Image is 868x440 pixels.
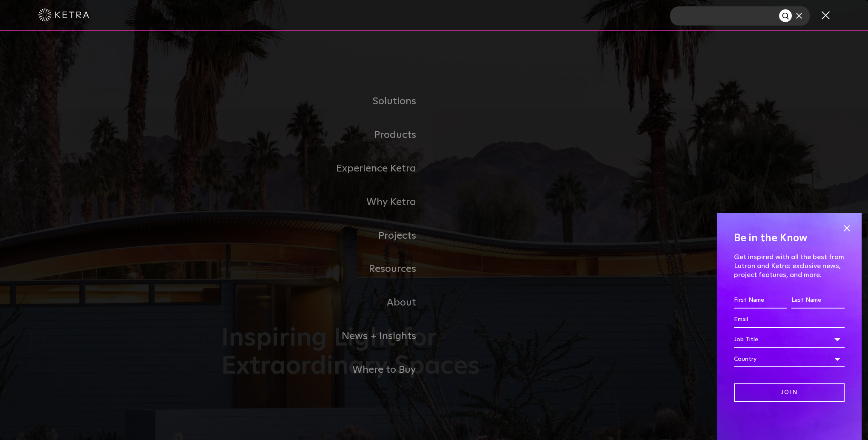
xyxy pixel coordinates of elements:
[734,312,845,328] input: Email
[734,351,845,367] div: Country
[734,253,845,279] p: Get inspired with all the best from Lutron and Ketra: exclusive news, project features, and more.
[734,292,787,309] input: First Name
[221,85,434,118] a: Solutions
[779,9,792,22] button: Search
[734,383,845,402] input: Join
[782,12,791,21] img: search button
[221,186,434,219] a: Why Ketra
[734,331,845,348] div: Job Title
[221,152,434,186] a: Experience Ketra
[221,85,647,386] div: Navigation Menu
[221,219,434,253] a: Projects
[734,230,845,246] h4: Be in the Know
[38,9,89,21] img: ketra-logo-2019-white
[221,252,434,286] a: Resources
[796,13,802,19] img: close search form
[221,320,434,353] a: News + Insights
[221,353,434,387] a: Where to Buy
[221,118,434,152] a: Products
[791,292,845,309] input: Last Name
[221,286,434,320] a: About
